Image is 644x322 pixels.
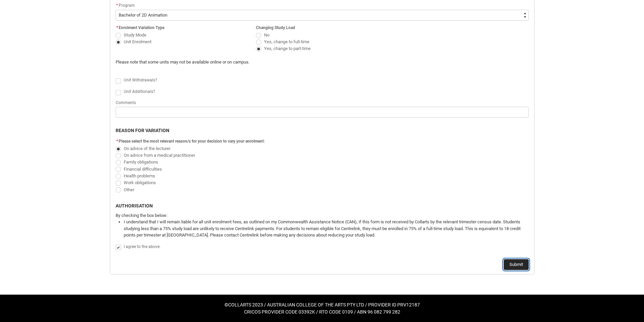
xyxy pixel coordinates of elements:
[116,59,424,66] p: Please note that some units may not be available online or on campus.
[116,139,118,144] abbr: required
[124,146,170,151] span: On advice of the lecturer
[119,25,164,30] span: Enrolment Variation Type
[116,128,169,133] b: REASON FOR VARIATION
[264,46,311,51] span: Yes, change to part-time
[124,187,134,192] span: Other
[124,89,155,94] span: Unit Additionals?
[264,39,309,44] span: Yes, change to full-time
[116,3,118,8] abbr: required
[124,244,161,249] span: I agree to the above.
[119,139,265,144] span: Please select the most relevant reason/s for your decision to vary your enrolment:
[256,25,295,30] span: Changing Study Load
[116,25,118,30] abbr: required
[116,203,153,208] b: AUTHORISATION
[124,32,146,38] span: Study Mode
[264,32,269,38] span: No
[124,167,162,172] span: Financial difficulties
[504,259,529,270] button: Submit
[116,212,529,219] p: By checking the box below:
[124,39,151,44] span: Unit Enrolment
[124,78,157,82] span: Unit Withdrawals?
[119,3,135,8] span: Program
[124,153,195,158] span: On advice from a medical practitioner
[124,219,529,239] li: I understand that I will remain liable for all unit enrolment fees, as outlined on my Commonwealt...
[124,173,155,178] span: Health problems
[124,159,158,165] span: Family obligations
[116,100,136,105] span: Comments
[124,180,156,185] span: Work obligations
